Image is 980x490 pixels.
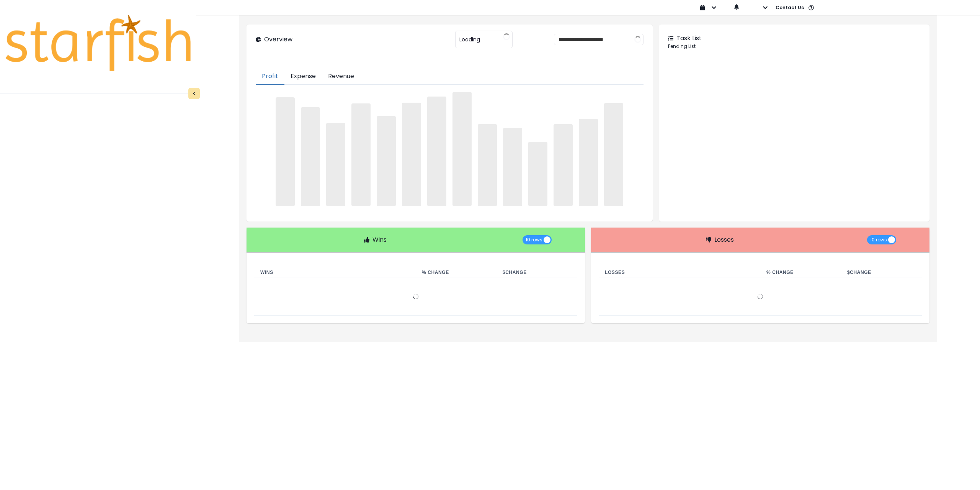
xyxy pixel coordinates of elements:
[668,43,920,50] p: Pending List
[416,268,497,277] th: % Change
[841,268,922,277] th: $ Change
[554,124,573,206] span: ‌
[322,69,360,85] button: Revenue
[526,235,542,244] span: 10 rows
[599,268,760,277] th: Losses
[528,142,547,206] span: ‌
[427,97,446,206] span: ‌
[264,35,292,44] p: Overview
[714,235,734,244] p: Losses
[459,31,480,48] span: Loading
[497,268,577,277] th: $ Change
[579,119,598,206] span: ‌
[503,128,522,206] span: ‌
[604,103,623,206] span: ‌
[377,116,396,206] span: ‌
[402,103,421,206] span: ‌
[301,107,320,206] span: ‌
[284,69,322,85] button: Expense
[870,235,887,244] span: 10 rows
[326,123,345,206] span: ‌
[478,124,497,206] span: ‌
[760,268,841,277] th: % Change
[276,97,295,206] span: ‌
[256,69,284,85] button: Profit
[254,268,416,277] th: Wins
[372,235,387,244] p: Wins
[351,103,371,206] span: ‌
[676,34,702,43] p: Task List
[452,92,472,206] span: ‌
